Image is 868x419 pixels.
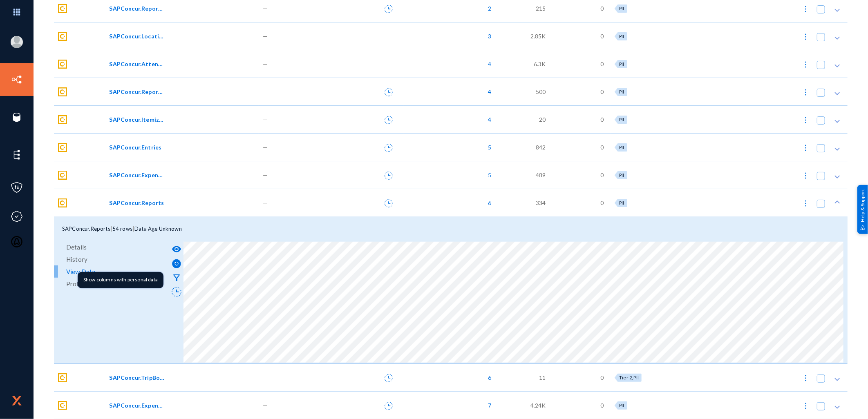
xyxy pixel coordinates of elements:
[802,374,810,382] img: icon-more.svg
[263,373,268,382] span: —
[110,60,165,68] span: SAPConcur.Attendees
[54,241,167,253] a: Details
[110,401,165,410] span: SAPConcur.ExpenseDetails
[263,115,268,124] span: —
[263,198,268,207] span: —
[110,198,164,207] span: SAPConcur.Reports
[536,4,546,13] span: 215
[484,115,491,124] span: 4
[600,87,604,96] span: 0
[66,241,87,253] span: Details
[530,401,546,410] span: 4.24K
[619,33,624,39] span: PII
[110,225,112,232] span: |
[802,402,810,410] img: icon-more.svg
[110,171,165,179] span: SAPConcur.Expenses
[112,225,132,232] span: 54 rows
[536,143,546,152] span: 842
[600,115,604,124] span: 0
[484,198,491,207] span: 6
[600,143,604,152] span: 0
[484,60,491,68] span: 4
[263,171,268,179] span: —
[619,6,624,11] span: PII
[539,115,546,124] span: 20
[619,145,624,150] span: PII
[484,373,491,382] span: 6
[263,143,268,152] span: —
[66,278,86,290] span: Profile
[536,198,546,207] span: 334
[530,32,546,40] span: 2.85K
[11,210,23,223] img: icon-compliance.svg
[484,143,491,152] span: 5
[110,32,165,40] span: SAPConcur.Locations
[539,373,546,382] span: 11
[534,60,546,68] span: 6.3K
[802,144,810,152] img: icon-more.svg
[11,111,23,123] img: icon-sources.svg
[66,265,95,278] span: View Data
[54,278,167,290] a: Profile
[600,401,604,410] span: 0
[62,225,110,232] span: SAPConcur.Reports
[802,60,810,69] img: icon-more.svg
[619,117,624,122] span: PII
[600,198,604,207] span: 0
[110,115,165,124] span: SAPConcur.Itemizations
[600,32,604,40] span: 0
[802,199,810,207] img: icon-more.svg
[110,373,165,382] span: SAPConcur.TripBookingSegments
[110,4,165,13] span: SAPConcur.ReportDetailsExpenseEntry
[58,60,67,69] img: sapconcur.svg
[54,265,167,278] a: View Data
[58,87,67,96] img: sapconcur.svg
[172,244,181,254] mat-icon: visibility
[263,32,268,40] span: —
[54,253,167,265] a: History
[857,185,868,234] div: Help & Support
[78,272,163,288] div: Show columns with personal data
[802,172,810,180] img: icon-more.svg
[619,375,639,380] span: Tier 2, PII
[619,403,624,408] span: PII
[11,181,23,194] img: icon-policies.svg
[484,32,491,40] span: 3
[110,87,165,96] span: SAPConcur.ReportDetails
[132,225,134,232] span: |
[600,373,604,382] span: 0
[619,200,624,205] span: PII
[58,373,67,382] img: sapconcur.svg
[11,36,23,48] img: blank-profile-picture.png
[802,116,810,124] img: icon-more.svg
[58,32,67,41] img: sapconcur.svg
[58,198,67,207] img: sapconcur.svg
[263,4,268,13] span: —
[536,171,546,179] span: 489
[58,171,67,180] img: sapconcur.svg
[110,143,162,152] span: SAPConcur.Entries
[802,33,810,41] img: icon-more.svg
[536,87,546,96] span: 500
[600,60,604,68] span: 0
[802,5,810,13] img: icon-more.svg
[600,171,604,179] span: 0
[484,401,491,410] span: 7
[619,172,624,178] span: PII
[263,87,268,96] span: —
[802,88,810,96] img: icon-more.svg
[11,149,23,161] img: icon-elements.svg
[484,4,491,13] span: 2
[172,259,181,268] img: refresh-button.svg
[172,273,181,283] mat-icon: filter_alt
[11,236,23,248] img: icon-oauth.svg
[58,143,67,152] img: sapconcur.svg
[263,401,268,410] span: —
[619,61,624,67] span: PII
[484,171,491,179] span: 5
[58,4,67,13] img: sapconcur.svg
[600,4,604,13] span: 0
[263,60,268,68] span: —
[860,225,866,230] img: help_support.svg
[58,115,67,124] img: sapconcur.svg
